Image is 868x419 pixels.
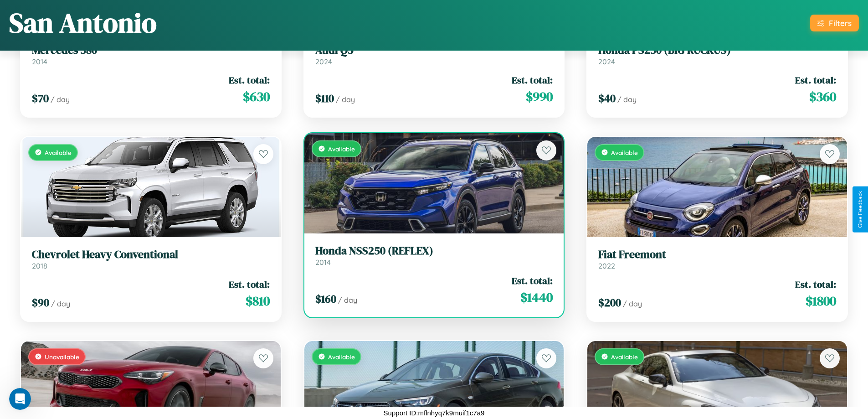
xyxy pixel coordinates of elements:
a: Audi Q52024 [315,44,553,66]
span: $ 40 [598,91,616,106]
span: $ 630 [243,88,270,106]
span: Est. total: [512,73,553,87]
h3: Honda NSS250 (REFLEX) [315,244,553,258]
p: Support ID: mflnhyq7k9muif1c7a9 [384,407,485,419]
span: 2024 [315,57,332,66]
span: / day [51,95,70,104]
h1: San Antonio [9,4,157,41]
span: Est. total: [795,278,836,291]
a: Chevrolet Heavy Conventional2018 [32,248,270,270]
span: / day [617,95,637,104]
span: $ 1440 [520,288,553,306]
iframe: Intercom live chat [9,388,31,410]
span: Est. total: [795,73,836,87]
button: Filters [810,15,859,31]
a: Honda PS250 (BIG RUCKUS)2024 [598,44,836,66]
h3: Honda PS250 (BIG RUCKUS) [598,44,836,57]
span: 2014 [315,258,331,267]
div: Filters [829,18,852,28]
a: Mercedes 3802014 [32,44,270,66]
span: $ 990 [526,88,553,106]
span: / day [338,295,357,305]
span: Est. total: [512,274,553,287]
span: / day [623,299,642,308]
span: Est. total: [229,278,270,291]
span: $ 90 [32,295,49,310]
h3: Mercedes 380 [32,44,270,57]
span: 2022 [598,261,615,270]
span: 2024 [598,57,615,66]
span: Available [611,353,638,361]
h3: Fiat Freemont [598,248,836,261]
span: / day [336,95,355,104]
span: Est. total: [229,73,270,87]
div: Give Feedback [857,191,863,228]
span: Unavailable [45,353,79,361]
h3: Audi Q5 [315,44,553,57]
h3: Chevrolet Heavy Conventional [32,248,270,261]
span: Available [328,353,355,361]
a: Honda NSS250 (REFLEX)2014 [315,244,553,267]
span: Available [328,145,355,153]
span: $ 70 [32,91,49,106]
span: Available [45,149,72,156]
a: Fiat Freemont2022 [598,248,836,270]
span: $ 160 [315,291,336,306]
span: $ 360 [809,88,836,106]
span: / day [51,299,70,308]
span: Available [611,149,638,156]
span: $ 810 [246,292,270,310]
span: 2018 [32,261,47,270]
span: 2014 [32,57,47,66]
span: $ 200 [598,295,621,310]
span: $ 1800 [806,292,836,310]
span: $ 110 [315,91,334,106]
